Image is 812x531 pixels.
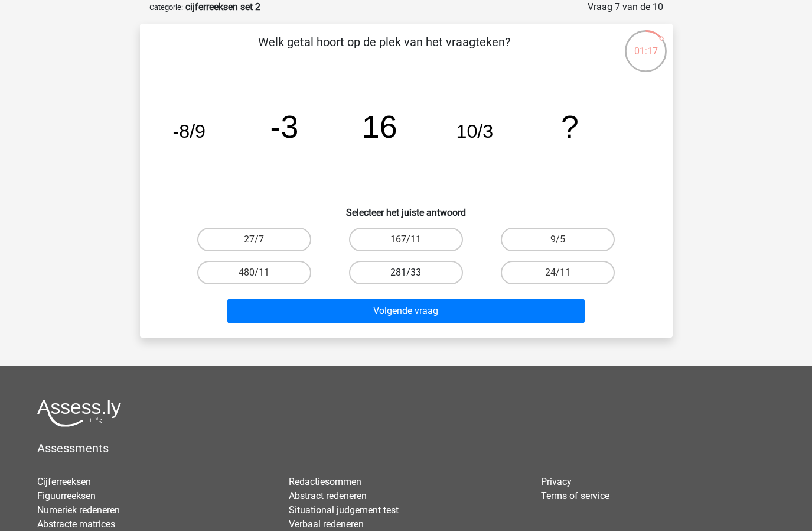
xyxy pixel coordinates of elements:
[361,109,397,144] tspan: 16
[501,261,615,284] label: 24/11
[37,399,121,427] img: Assessly logo
[289,476,361,487] a: Redactiesommen
[197,261,311,284] label: 480/11
[159,197,654,218] h6: Selecteer het juiste antwoord
[541,490,609,501] a: Terms of service
[541,476,572,487] a: Privacy
[149,3,183,12] small: Categorie:
[456,121,493,142] tspan: 10/3
[501,228,615,251] label: 9/5
[624,29,668,59] div: 01:17
[561,109,579,144] tspan: ?
[159,33,609,69] p: Welk getal hoort op de plek van het vraagteken?
[37,490,96,501] a: Figuurreeksen
[185,1,260,12] strong: cijferreeksen set 2
[197,228,311,251] label: 27/7
[37,519,115,530] a: Abstracte matrices
[289,519,364,530] a: Verbaal redeneren
[37,476,91,487] a: Cijferreeksen
[37,441,775,455] h5: Assessments
[172,121,206,142] tspan: -8/9
[227,299,585,323] button: Volgende vraag
[289,490,367,501] a: Abstract redeneren
[270,109,298,144] tspan: -3
[289,504,399,516] a: Situational judgement test
[349,228,463,251] label: 167/11
[349,261,463,284] label: 281/33
[37,504,120,516] a: Numeriek redeneren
